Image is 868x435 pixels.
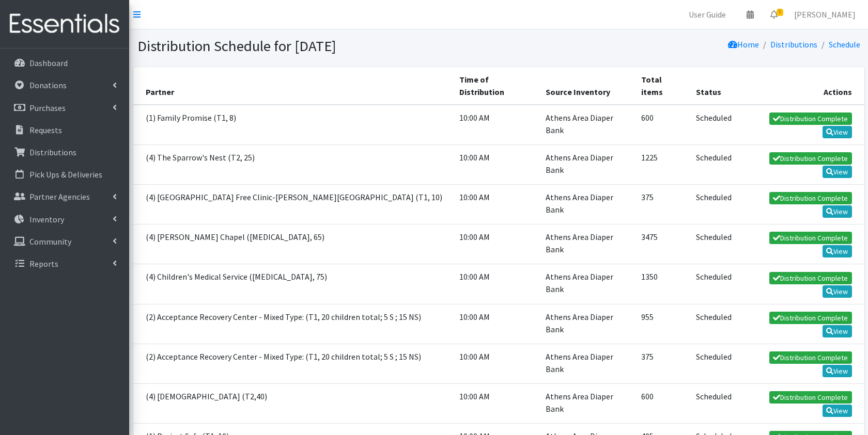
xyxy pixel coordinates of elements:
[635,184,690,224] td: 375
[453,224,539,264] td: 10:00 AM
[769,351,852,364] a: Distribution Complete
[539,344,635,383] td: Athens Area Diaper Bank
[635,67,690,105] th: Total items
[133,264,454,304] td: (4) Children's Medical Service ([MEDICAL_DATA], 75)
[728,39,759,50] a: Home
[769,232,852,244] a: Distribution Complete
[690,184,738,224] td: Scheduled
[29,214,64,224] p: Inventory
[133,67,454,105] th: Partner
[4,53,125,73] a: Dashboard
[786,4,864,25] a: [PERSON_NAME]
[4,231,125,252] a: Community
[690,264,738,304] td: Scheduled
[133,144,454,184] td: (4) The Sparrow's Nest (T2, 25)
[635,384,690,424] td: 600
[690,144,738,184] td: Scheduled
[453,264,539,304] td: 10:00 AM
[453,304,539,344] td: 10:00 AM
[29,80,67,90] p: Donations
[539,105,635,145] td: Athens Area Diaper Bank
[770,39,817,50] a: Distributions
[539,384,635,424] td: Athens Area Diaper Bank
[690,344,738,383] td: Scheduled
[769,152,852,165] a: Distribution Complete
[823,365,852,377] a: View
[690,304,738,344] td: Scheduled
[137,37,495,55] h1: Distribution Schedule for [DATE]
[635,144,690,184] td: 1225
[635,224,690,264] td: 3475
[539,144,635,184] td: Athens Area Diaper Bank
[453,384,539,424] td: 10:00 AM
[4,164,125,185] a: Pick Ups & Deliveries
[133,384,454,424] td: (4) [DEMOGRAPHIC_DATA] (T2,40)
[823,285,852,298] a: View
[823,166,852,178] a: View
[680,4,734,25] a: User Guide
[539,67,635,105] th: Source Inventory
[635,105,690,145] td: 600
[690,67,738,105] th: Status
[769,391,852,404] a: Distribution Complete
[4,7,125,41] img: HumanEssentials
[133,224,454,264] td: (4) [PERSON_NAME] Chapel ([MEDICAL_DATA], 65)
[769,312,852,324] a: Distribution Complete
[4,120,125,140] a: Requests
[635,304,690,344] td: 955
[29,103,66,113] p: Purchases
[29,125,62,135] p: Requests
[29,236,71,247] p: Community
[762,4,786,25] a: 5
[133,184,454,224] td: (4) [GEOGRAPHIC_DATA] Free Clinic-[PERSON_NAME][GEOGRAPHIC_DATA] (T1, 10)
[133,105,454,145] td: (1) Family Promise (T1, 8)
[4,186,125,207] a: Partner Agencies
[453,184,539,224] td: 10:00 AM
[453,344,539,383] td: 10:00 AM
[823,405,852,417] a: View
[769,112,852,125] a: Distribution Complete
[453,144,539,184] td: 10:00 AM
[453,67,539,105] th: Time of Distribution
[635,344,690,383] td: 375
[777,9,783,16] span: 5
[690,384,738,424] td: Scheduled
[453,105,539,145] td: 10:00 AM
[738,67,864,105] th: Actions
[823,245,852,257] a: View
[823,205,852,218] a: View
[4,209,125,230] a: Inventory
[133,344,454,383] td: (2) Acceptance Recovery Center - Mixed Type: (T1, 20 children total; 5 S ; 15 NS)
[29,191,90,202] p: Partner Agencies
[133,304,454,344] td: (2) Acceptance Recovery Center - Mixed Type: (T1, 20 children total; 5 S ; 15 NS)
[690,224,738,264] td: Scheduled
[29,259,58,269] p: Reports
[539,224,635,264] td: Athens Area Diaper Bank
[539,304,635,344] td: Athens Area Diaper Bank
[829,39,860,50] a: Schedule
[823,325,852,337] a: View
[29,58,68,68] p: Dashboard
[769,192,852,204] a: Distribution Complete
[29,147,76,157] p: Distributions
[4,98,125,118] a: Purchases
[635,264,690,304] td: 1350
[539,184,635,224] td: Athens Area Diaper Bank
[690,105,738,145] td: Scheduled
[823,126,852,138] a: View
[29,169,102,180] p: Pick Ups & Deliveries
[539,264,635,304] td: Athens Area Diaper Bank
[769,272,852,284] a: Distribution Complete
[4,75,125,95] a: Donations
[4,142,125,163] a: Distributions
[4,253,125,274] a: Reports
